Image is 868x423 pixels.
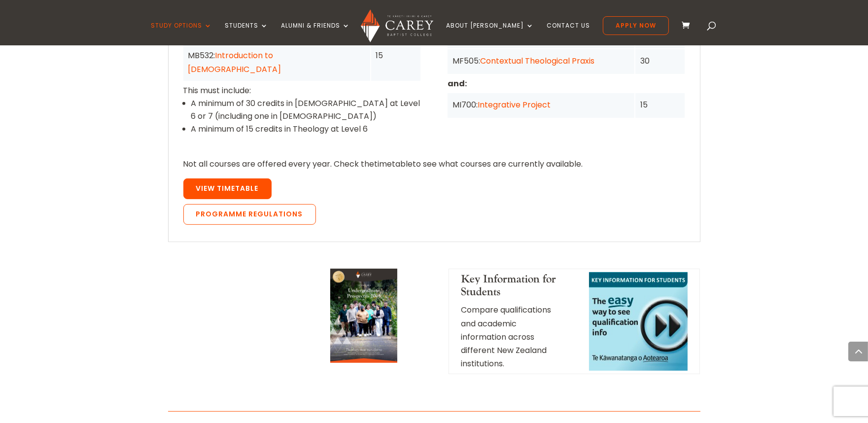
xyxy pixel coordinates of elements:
a: View Timetable [183,178,272,199]
a: Integrative Project [478,99,551,110]
li: A minimum of 15 credits in Theology at Level 6 [191,123,420,136]
div: 30 [640,54,680,68]
p: Compare qualifications and academic information across different New Zealand institutions. [461,303,562,370]
div: MF505: [452,54,629,68]
a: About [PERSON_NAME] [446,22,534,45]
a: Apply Now [603,16,669,35]
a: Introduction to [DEMOGRAPHIC_DATA] [188,50,281,74]
a: Students [225,22,268,45]
div: 15 [376,49,416,62]
span: to see what courses are currently available. [413,158,583,170]
a: Alumni & Friends [281,22,350,45]
img: Undergraduate Prospectus Cover 2025 [330,269,397,363]
a: Undergraduate Prospectus Cover 2025 [330,354,397,366]
a: Study Options [151,22,212,45]
span: View Timetable [196,183,259,193]
a: Contact Us [547,22,590,45]
div: MI700: [452,98,629,111]
div: MB532: [188,49,365,75]
span: Not all courses are offered every year. Check the [183,158,375,170]
p: and: [448,77,685,90]
img: Carey Baptist College [361,9,433,42]
a: Programme Regulations [183,204,316,225]
div: 15 [640,98,680,111]
h4: Key Information for Students [461,273,562,304]
span: This must include: [183,85,251,96]
a: Contextual Theological Praxis [480,55,594,67]
li: A minimum of 30 credits in [DEMOGRAPHIC_DATA] at Level 6 or 7 (including one in [DEMOGRAPHIC_DATA]) [191,97,420,123]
